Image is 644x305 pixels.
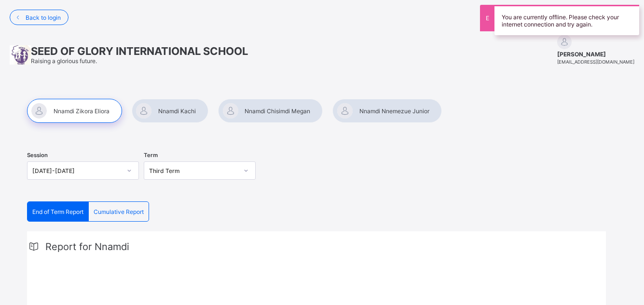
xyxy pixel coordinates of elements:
span: [PERSON_NAME] [557,51,634,58]
span: Session [27,152,48,159]
span: Back to login [26,14,61,21]
span: End of Term Report [32,208,83,215]
span: Raising a glorious future. [31,57,97,65]
span: Term [144,152,158,159]
div: You are currently offline. Please check your internet connection and try again. [494,5,639,35]
span: Cumulative Report [94,208,144,215]
span: [EMAIL_ADDRESS][DOMAIN_NAME] [557,59,634,65]
div: Third Term [149,167,238,174]
span: SEED OF GLORY INTERNATIONAL SCHOOL [31,45,248,57]
img: default.svg [557,35,572,49]
img: School logo [10,45,31,65]
span: Report for Nnamdi [45,241,129,252]
div: [DATE]-[DATE] [32,167,121,174]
